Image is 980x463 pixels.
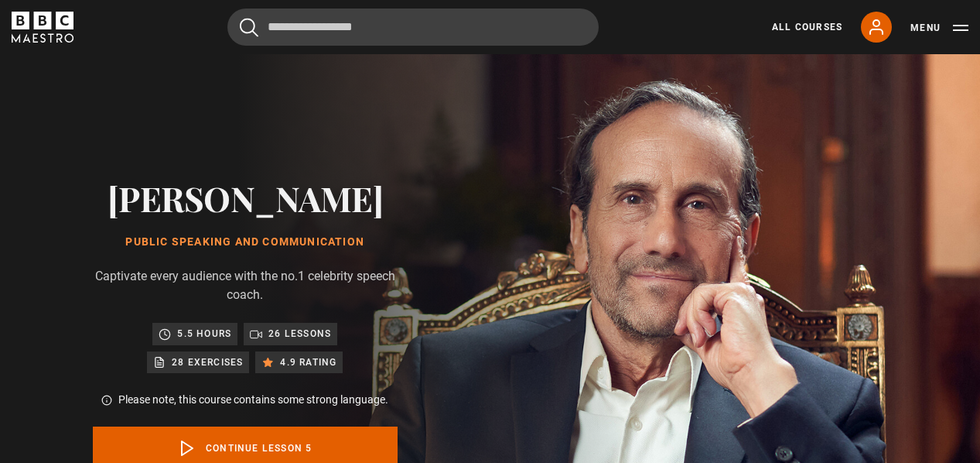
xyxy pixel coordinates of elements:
[772,20,842,34] a: All Courses
[172,355,243,370] p: 28 exercises
[93,236,398,249] h1: Public Speaking and Communication
[280,355,336,370] p: 4.9 rating
[240,18,258,37] button: Submit the search query
[910,20,968,36] button: Toggle navigation
[12,12,73,43] svg: BBC Maestro
[268,326,331,341] p: 26 lessons
[118,392,388,408] p: Please note, this course contains some strong language.
[177,326,231,341] p: 5.5 hours
[93,178,398,218] h2: [PERSON_NAME]
[227,9,599,46] input: Search
[93,267,398,304] p: Captivate every audience with the no.1 celebrity speech coach.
